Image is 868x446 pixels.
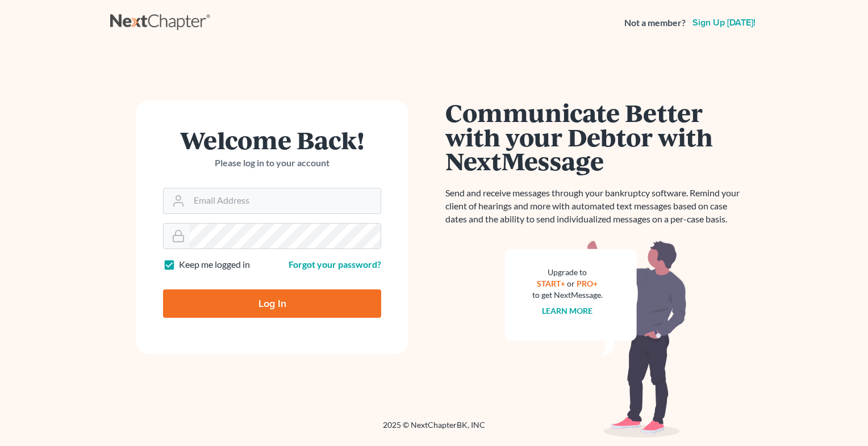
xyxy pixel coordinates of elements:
[163,128,381,152] h1: Welcome Back!
[163,289,381,318] input: Log In
[163,157,381,170] p: Please log in to your account
[289,259,381,270] a: Forgot your password?
[624,16,686,30] strong: Not a member?
[189,188,381,213] input: Email Address
[537,279,566,288] a: START+
[179,258,250,271] label: Keep me logged in
[542,306,593,315] a: Learn more
[445,100,746,173] h1: Communicate Better with your Debtor with NextMessage
[567,279,575,288] span: or
[505,239,687,438] img: nextmessage_bg-59042aed3d76b12b5cd301f8e5b87938c9018125f34e5fa2b7a6b67550977c72.svg
[532,267,603,278] div: Upgrade to
[110,419,758,440] div: 2025 © NextChapterBK, INC
[532,289,603,301] div: to get NextMessage.
[690,18,758,27] a: Sign up [DATE]!
[445,187,746,226] p: Send and receive messages through your bankruptcy software. Remind your client of hearings and mo...
[577,279,598,288] a: PRO+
